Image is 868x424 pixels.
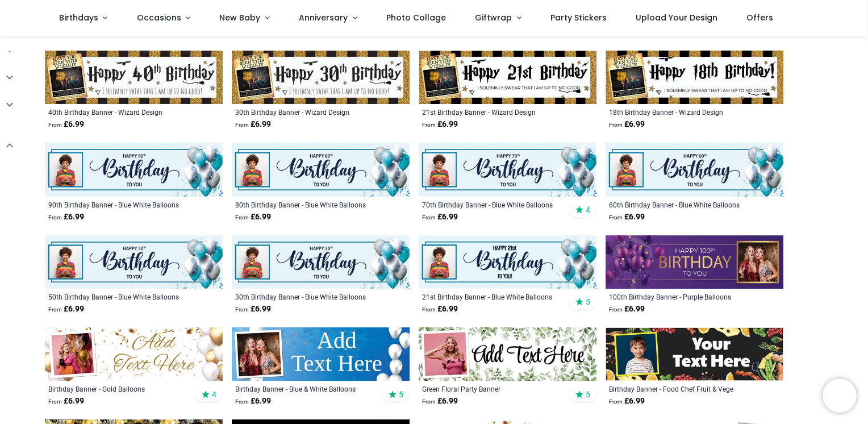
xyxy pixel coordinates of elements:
strong: £ 6.99 [48,211,84,223]
span: 4 [212,389,216,400]
strong: £ 6.99 [609,304,645,315]
img: Personalised Happy 21st Birthday Banner - Blue White Balloons - 1 Photo Upload [419,235,596,289]
strong: £ 6.99 [422,211,458,223]
a: Birthday Banner - Food Chef Fruit & Vege [609,384,746,393]
span: From [235,398,249,405]
img: Personalised Happy 18th Birthday Banner - Wizard Design - 1 Photo Upload [606,51,783,104]
span: Anniversary [299,12,348,23]
strong: £ 6.99 [235,396,271,407]
img: Personalised Happy 60th Birthday Banner - Blue White Balloons - 1 Photo Upload [606,143,783,196]
span: From [48,398,62,405]
img: Personalised Green Floral Party Banner - 1 Photo Upload [419,327,596,381]
img: Personalised Happy 90th Birthday Banner - Blue White Balloons - 1 Photo Upload [45,143,223,196]
a: 100th Birthday Banner - Purple Balloons [609,292,746,301]
strong: £ 6.99 [235,304,271,315]
a: 30th Birthday Banner - Wizard Design [235,107,372,117]
img: Personalised Happy 30th Birthday Banner - Blue White Balloons - 1 Photo Upload [232,235,410,289]
span: From [48,214,62,221]
a: 40th Birthday Banner - Wizard Design [48,107,185,117]
a: 70th Birthday Banner - Blue White Balloons [422,200,559,209]
a: 18th Birthday Banner - Wizard Design [609,107,746,117]
img: Personalised Happy 50th Birthday Banner - Blue White Balloons - 1 Photo Upload [45,235,223,289]
strong: £ 6.99 [48,396,84,407]
a: Birthday Banner - Gold Balloons [48,384,185,393]
strong: £ 6.99 [422,304,458,315]
span: 5 [586,389,590,400]
span: Birthdays [59,12,98,23]
img: Personalised Happy 80th Birthday Banner - Blue White Balloons - 1 Photo Upload [232,143,410,196]
strong: £ 6.99 [422,396,458,407]
span: From [609,122,623,128]
a: Green Floral Party Banner [422,384,559,393]
span: From [609,398,623,405]
span: From [235,122,249,128]
span: 5 [399,389,403,400]
span: Upload Your Design [636,12,717,23]
img: Personalised Happy 21st Birthday Banner - Wizard Design - 1 Photo Upload [419,51,596,104]
span: From [48,306,62,313]
span: Photo Collage [386,12,446,23]
span: From [422,398,436,405]
span: New Baby [219,12,260,23]
strong: £ 6.99 [235,119,271,130]
span: Offers [746,12,773,23]
span: 4 [586,205,590,215]
span: From [48,122,62,128]
a: Birthday Banner - Blue & White Balloons [235,384,372,393]
span: From [422,306,436,313]
img: Personalised Birthday Banner - Food Chef Fruit & Vege - Custom Text & 1 Photo Upload [606,327,783,381]
img: Personalised Happy 70th Birthday Banner - Blue White Balloons - 1 Photo Upload [419,143,596,196]
span: Occasions [137,12,181,23]
span: From [422,214,436,221]
span: 5 [586,297,590,307]
img: Personalised Happy Birthday Banner - Gold Balloons - 1 Photo Upload [45,327,223,381]
a: 30th Birthday Banner - Blue White Balloons [235,292,372,301]
a: 90th Birthday Banner - Blue White Balloons [48,200,185,209]
iframe: Brevo live chat [823,379,857,413]
span: From [235,214,249,221]
a: 80th Birthday Banner - Blue White Balloons [235,200,372,209]
span: From [609,214,623,221]
span: From [235,306,249,313]
a: 21st Birthday Banner - Wizard Design [422,107,559,117]
img: Personalised Happy Birthday Banner - Blue & White Balloons - 1 Photo Upload [232,327,410,381]
strong: £ 6.99 [609,119,645,130]
span: From [609,306,623,313]
strong: £ 6.99 [422,119,458,130]
a: 60th Birthday Banner - Blue White Balloons [609,200,746,209]
img: Personalised Happy 30th Birthday Banner - Wizard Design - 1 Photo Upload [232,51,410,104]
a: 21st Birthday Banner - Blue White Balloons [422,292,559,301]
img: Personalised Happy 40th Birthday Banner - Wizard Design - 1 Photo Upload [45,51,223,104]
strong: £ 6.99 [609,211,645,223]
img: Personalised Happy 100th Birthday Banner - Purple Balloons - 1 Photo Upload [606,235,783,289]
span: Giftwrap [475,12,512,23]
a: 50th Birthday Banner - Blue White Balloons [48,292,185,301]
strong: £ 6.99 [235,211,271,223]
span: Party Stickers [550,12,607,23]
strong: £ 6.99 [609,396,645,407]
span: From [422,122,436,128]
strong: £ 6.99 [48,304,84,315]
strong: £ 6.99 [48,119,84,130]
